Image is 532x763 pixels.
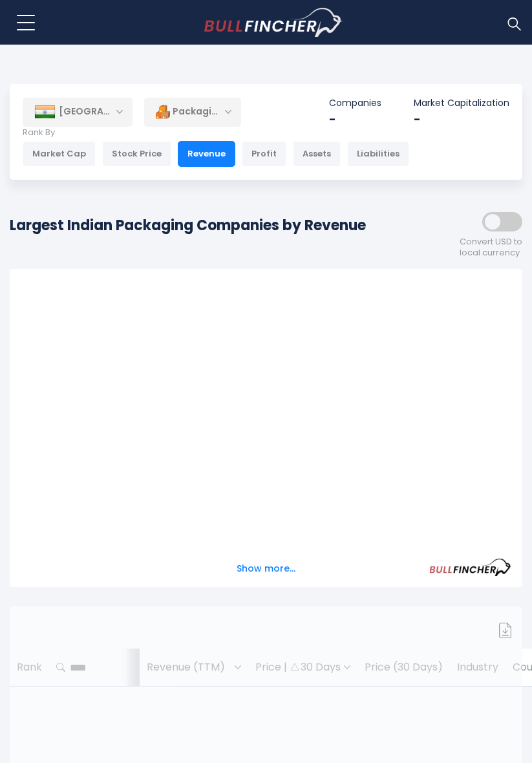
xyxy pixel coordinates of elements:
[10,215,366,236] h1: Largest Indian Packaging Companies by Revenue
[347,141,409,167] div: Liabilities
[178,141,235,167] div: Revenue
[144,97,241,127] div: Packaging
[293,141,341,167] div: Assets
[23,127,409,138] p: Rank By
[102,141,171,167] div: Stock Price
[460,237,522,259] span: Convert USD to local currency
[414,112,509,127] div: -
[204,8,343,38] img: bullfincher logo
[329,112,381,127] div: -
[329,97,381,109] p: Companies
[242,141,286,167] div: Profit
[23,98,133,126] div: [GEOGRAPHIC_DATA]
[229,558,303,579] button: Show more...
[204,8,343,38] a: Go to homepage
[23,141,96,167] div: Market Cap
[414,97,509,109] p: Market Capitalization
